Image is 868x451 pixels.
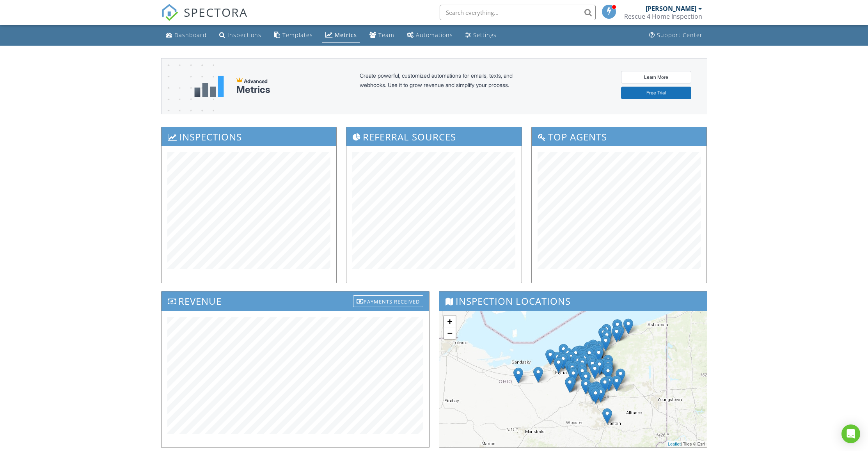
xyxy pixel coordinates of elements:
[473,31,497,39] div: Settings
[236,84,270,95] div: Metrics
[184,4,248,20] span: SPECTORA
[162,127,337,146] h3: Inspections
[244,78,268,84] span: Advanced
[282,31,313,39] div: Templates
[271,28,316,43] a: Templates
[216,28,264,43] a: Inspections
[621,71,691,83] a: Learn More
[646,5,696,12] div: [PERSON_NAME]
[841,424,860,443] div: Open Intercom Messenger
[161,11,248,27] a: SPECTORA
[162,59,214,145] img: advanced-banner-bg-f6ff0eecfa0ee76150a1dea9fec4b49f333892f74bc19f1b897a312d7a1b2ff3.png
[346,127,522,146] h3: Referral Sources
[444,327,456,339] a: Zoom out
[416,31,453,39] div: Automations
[404,28,456,43] a: Automations (Basic)
[378,31,394,39] div: Team
[440,5,596,20] input: Search everything...
[532,127,707,146] h3: Top Agents
[322,28,360,43] a: Metrics
[163,28,210,43] a: Dashboard
[353,295,423,307] div: Payments Received
[227,31,261,39] div: Inspections
[462,28,500,43] a: Settings
[161,4,178,21] img: The Best Home Inspection Software - Spectora
[668,442,681,446] a: Leaflet
[657,31,703,39] div: Support Center
[174,31,207,39] div: Dashboard
[366,28,398,43] a: Team
[666,441,707,447] div: | Tiles © Esri
[335,31,357,39] div: Metrics
[194,76,224,97] img: metrics-aadfce2e17a16c02574e7fc40e4d6b8174baaf19895a402c862ea781aae8ef5b.svg
[444,316,456,327] a: Zoom in
[624,12,702,20] div: Rescue 4 Home Inspection
[353,293,423,306] a: Payments Received
[360,71,531,101] div: Create powerful, customized automations for emails, texts, and webhooks. Use it to grow revenue a...
[646,28,706,43] a: Support Center
[439,291,707,311] h3: Inspection Locations
[162,291,429,311] h3: Revenue
[621,87,691,99] a: Free Trial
